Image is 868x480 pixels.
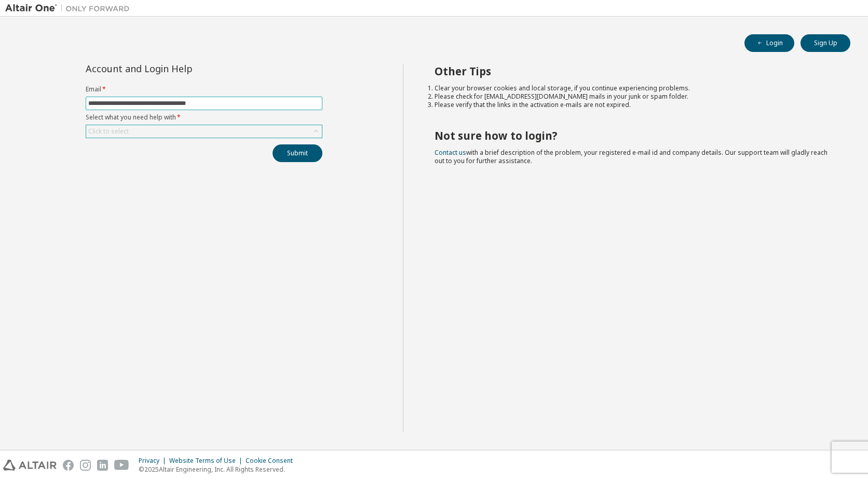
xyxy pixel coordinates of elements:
[435,92,832,101] li: Please check for [EMAIL_ADDRESS][DOMAIN_NAME] mails in your junk or spam folder.
[435,64,832,78] h2: Other Tips
[86,113,322,122] label: Select what you need help with
[169,457,246,465] div: Website Terms of Use
[114,460,129,471] img: youtube.svg
[139,465,299,474] p: © 2025 Altair Engineering, Inc. All Rights Reserved.
[744,34,794,52] button: Login
[435,148,466,157] a: Contact us
[80,460,91,471] img: instagram.svg
[435,84,832,92] li: Clear your browser cookies and local storage, if you continue experiencing problems.
[86,64,275,73] div: Account and Login Help
[435,101,832,109] li: Please verify that the links in the activation e-mails are not expired.
[3,460,57,471] img: altair_logo.svg
[801,34,850,52] button: Sign Up
[86,85,322,94] label: Email
[246,457,299,465] div: Cookie Consent
[273,144,322,162] button: Submit
[435,148,828,165] span: with a brief description of the problem, your registered e-mail id and company details. Our suppo...
[5,3,135,14] img: Altair One
[88,127,129,136] div: Click to select
[97,460,108,471] img: linkedin.svg
[86,125,322,138] div: Click to select
[139,457,169,465] div: Privacy
[63,460,74,471] img: facebook.svg
[435,129,832,142] h2: Not sure how to login?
